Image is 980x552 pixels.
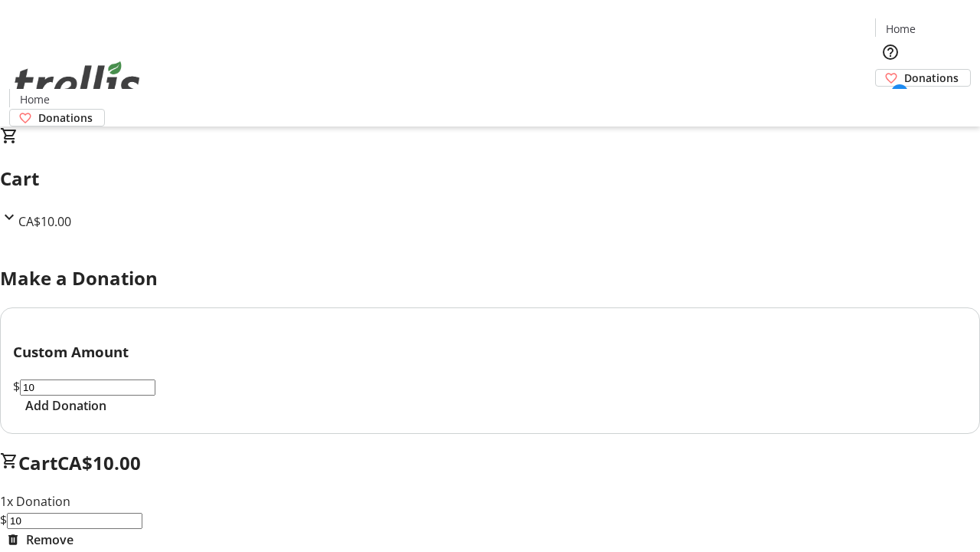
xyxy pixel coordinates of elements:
img: Orient E2E Organization cokRgQ0ocx's Logo [9,44,145,121]
span: $ [13,378,20,395]
span: Home [20,91,50,107]
input: Donation Amount [20,379,155,396]
span: CA$10.00 [57,450,141,475]
a: Donations [9,109,105,127]
input: Donation Amount [7,513,142,529]
span: Remove [26,531,73,549]
button: Cart [875,87,906,117]
a: Donations [875,69,971,87]
span: Add Donation [25,396,106,415]
a: Home [10,91,59,107]
span: Home [886,21,916,37]
span: CA$10.00 [18,213,71,230]
span: Donations [38,110,93,126]
button: Add Donation [13,396,119,415]
a: Home [876,21,925,37]
span: Donations [904,70,959,86]
button: Help [875,37,906,67]
h3: Custom Amount [13,341,967,363]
